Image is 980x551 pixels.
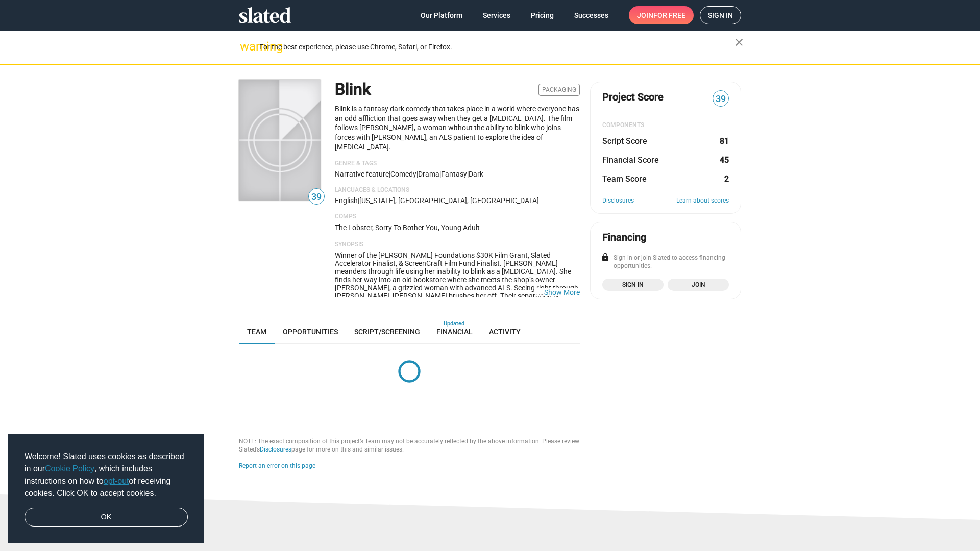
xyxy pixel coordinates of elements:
[674,280,723,290] span: Join
[335,104,580,152] p: Blink is a fantasy dark comedy that takes place in a world where everyone has an odd affliction t...
[602,121,729,130] div: COMPONENTS
[602,231,646,244] div: Financing
[239,438,580,454] div: NOTE: The exact composition of this project’s Team may not be accurately reflected by the above i...
[412,6,471,24] a: Our Platform
[390,170,416,178] span: Comedy
[602,254,729,270] div: Sign in or join Slated to access financing opportunities.
[24,508,188,527] a: dismiss cookie message
[335,223,580,233] p: The Lobster, Sorry To Bother You, Young Adult
[475,6,519,24] a: Services
[239,319,275,344] a: Team
[713,92,728,106] span: 39
[335,160,580,168] p: Genre & Tags
[335,186,580,194] p: Languages & Locations
[104,477,129,485] a: opt-out
[538,84,580,96] span: Packaging
[240,40,252,53] mat-icon: warning
[260,446,291,453] a: Disclosures
[335,241,580,249] p: Synopsis
[601,253,610,262] mat-icon: lock
[719,173,729,184] dd: 2
[335,196,358,205] span: English
[602,155,659,165] dt: Financial Score
[359,196,539,205] span: [US_STATE], [GEOGRAPHIC_DATA], [GEOGRAPHIC_DATA]
[309,190,324,204] span: 39
[602,173,647,184] dt: Team Score
[483,6,510,24] span: Services
[418,170,439,178] span: Drama
[275,319,346,344] a: Opportunities
[45,464,94,473] a: Cookie Policy
[531,6,554,24] span: Pricing
[469,170,483,178] span: dark
[608,280,657,290] span: Sign in
[489,328,521,336] span: Activity
[416,170,418,178] span: |
[247,328,266,336] span: Team
[389,170,390,178] span: |
[283,328,338,336] span: Opportunities
[676,197,729,205] a: Learn about scores
[602,279,664,291] a: Sign in
[668,279,729,291] a: Join
[523,6,562,24] a: Pricing
[354,328,420,336] span: Script/Screening
[8,434,204,543] div: cookieconsent
[637,6,685,24] span: Join
[358,196,359,205] span: |
[481,319,529,344] a: Activity
[566,6,617,24] a: Successes
[24,450,188,499] span: Welcome! Slated uses cookies as described in our , which includes instructions on how to of recei...
[439,170,441,178] span: |
[436,328,473,336] span: Financial
[239,462,315,470] button: Report an error on this page
[441,170,467,178] span: Fantasy
[335,251,578,382] span: Winner of the [PERSON_NAME] Foundations $30K Film Grant, Slated Accelerator Finalist, & ScreenCra...
[653,6,685,24] span: for free
[708,7,733,24] span: Sign in
[259,40,735,54] div: For the best experience, please use Chrome, Safari, or Firefox.
[534,288,544,296] span: …
[719,155,729,165] dd: 45
[335,79,371,101] h1: Blink
[629,6,694,24] a: Joinfor free
[602,90,664,104] span: Project Score
[544,288,580,296] button: …Show More
[335,170,389,178] span: Narrative feature
[421,6,462,24] span: Our Platform
[700,6,741,24] a: Sign in
[346,319,428,344] a: Script/Screening
[428,319,481,344] a: Financial
[574,6,608,24] span: Successes
[719,136,729,146] dd: 81
[335,213,580,221] p: Comps
[733,36,745,48] mat-icon: close
[602,136,647,146] dt: Script Score
[602,197,634,205] a: Disclosures
[467,170,469,178] span: |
